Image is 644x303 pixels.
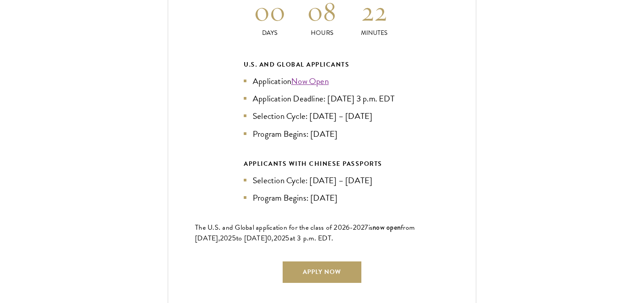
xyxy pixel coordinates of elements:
span: 7 [364,222,368,233]
span: 6 [346,222,350,233]
p: Days [244,28,296,38]
span: 5 [232,233,236,244]
li: Program Begins: [DATE] [244,191,400,204]
span: at 3 p.m. EDT. [290,233,334,244]
a: Apply Now [283,261,361,283]
li: Selection Cycle: [DATE] – [DATE] [244,174,400,187]
span: 202 [220,233,232,244]
div: APPLICANTS WITH CHINESE PASSPORTS [244,158,400,169]
span: is [369,222,373,233]
li: Application [244,75,400,88]
span: 202 [274,233,286,244]
a: Now Open [291,75,329,88]
span: 5 [285,233,289,244]
p: Minutes [348,28,400,38]
span: now open [373,222,401,232]
div: U.S. and Global Applicants [244,59,400,70]
span: 0 [267,233,271,244]
li: Selection Cycle: [DATE] – [DATE] [244,109,400,122]
p: Hours [296,28,348,38]
span: , [271,233,273,244]
li: Application Deadline: [DATE] 3 p.m. EDT [244,92,400,105]
span: The U.S. and Global application for the class of 202 [195,222,346,233]
span: from [DATE], [195,222,415,244]
li: Program Begins: [DATE] [244,127,400,140]
span: to [DATE] [236,233,267,244]
span: -202 [350,222,364,233]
